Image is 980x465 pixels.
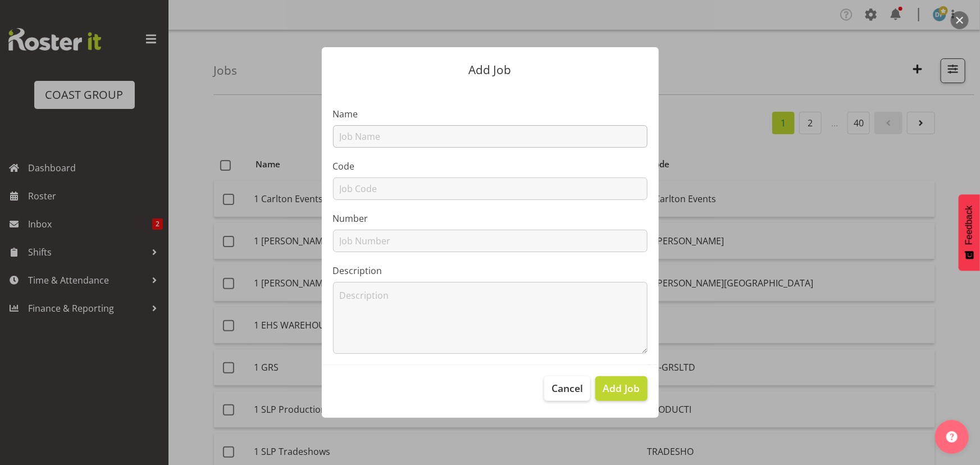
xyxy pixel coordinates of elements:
span: Cancel [551,381,583,395]
label: Name [333,107,648,121]
span: Feedback [964,206,974,245]
span: Add Job [603,381,640,395]
button: Cancel [544,376,590,401]
p: Add Job [333,64,648,76]
img: help-xxl-2.png [946,431,958,443]
button: Feedback - Show survey [959,194,980,271]
button: Add Job [595,376,647,401]
input: Job Number [333,230,648,252]
label: Number [333,212,648,225]
input: Job Code [333,177,648,200]
label: Description [333,264,648,277]
input: Job Name [333,125,648,148]
label: Code [333,159,648,173]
